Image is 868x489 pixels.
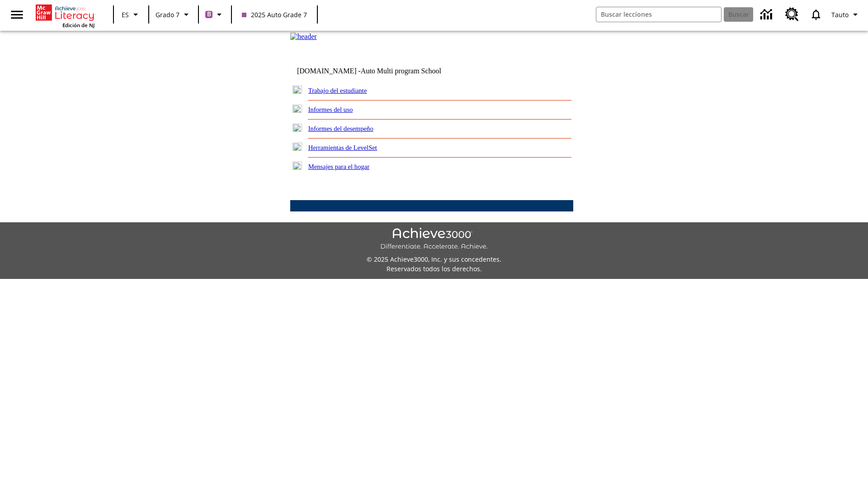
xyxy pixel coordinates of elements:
button: Grado: Grado 7, Elige un grado [152,6,195,23]
td: [DOMAIN_NAME] - [297,67,463,75]
input: Buscar campo [596,7,721,22]
span: Tauto [831,10,849,19]
a: Centro de información [755,2,780,27]
button: Lenguaje: ES, Selecciona un idioma [117,6,146,23]
a: Herramientas de LevelSet [308,144,377,151]
button: Boost El color de la clase es morado/púrpura. Cambiar el color de la clase. [202,6,228,23]
a: Notificaciones [804,3,828,26]
a: Centro de recursos, Se abrirá en una pestaña nueva. [780,2,804,27]
span: ES [122,10,129,19]
span: Edición de NJ [62,22,94,29]
nobr: Auto Multi program School [361,67,441,75]
a: Trabajo del estudiante [308,87,367,94]
a: Informes del uso [308,106,353,113]
div: Portada [36,3,94,29]
img: plus.gif [292,105,302,113]
span: B [207,9,211,20]
img: Achieve3000 Differentiate Accelerate Achieve [380,228,488,251]
img: header [290,33,317,41]
img: plus.gif [292,124,302,132]
a: Mensajes para el hogar [308,163,370,170]
img: plus.gif [292,162,302,170]
span: Grado 7 [156,10,179,19]
button: Perfil/Configuración [828,6,864,23]
button: Abrir el menú lateral [4,1,30,28]
img: plus.gif [292,86,302,94]
a: Informes del desempeño [308,125,373,132]
img: plus.gif [292,143,302,151]
span: 2025 Auto Grade 7 [242,10,307,19]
